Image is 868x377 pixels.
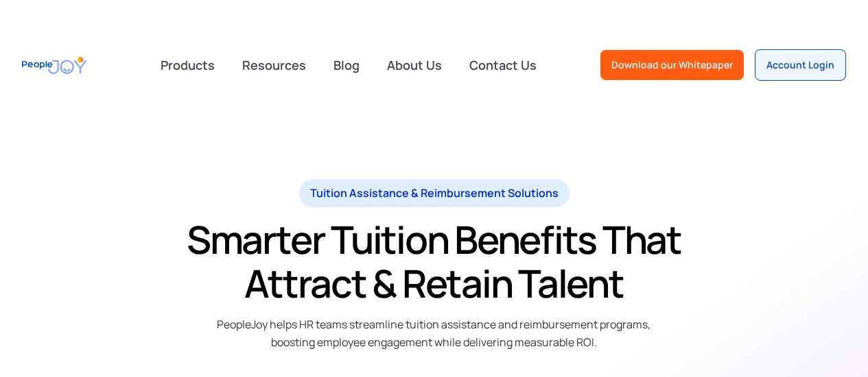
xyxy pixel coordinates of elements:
[310,185,559,201] div: Tuition Assistance & Reimbursement Solutions
[755,49,846,81] a: Account Login
[22,50,86,81] a: home
[234,50,314,80] a: Resources
[611,58,733,72] div: Download our Whitepaper
[215,316,653,351] div: PeopleJoy helps HR teams streamline tuition assistance and reimbursement programs, boosting emplo...
[461,50,545,80] a: Contact Us
[600,50,744,80] a: Download our Whitepaper
[152,51,223,79] div: Products
[379,50,450,80] a: About Us
[161,218,707,305] h1: Smarter Tuition Benefits That Attract & Retain Talent
[766,58,834,72] div: Account Login
[325,50,368,80] a: Blog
